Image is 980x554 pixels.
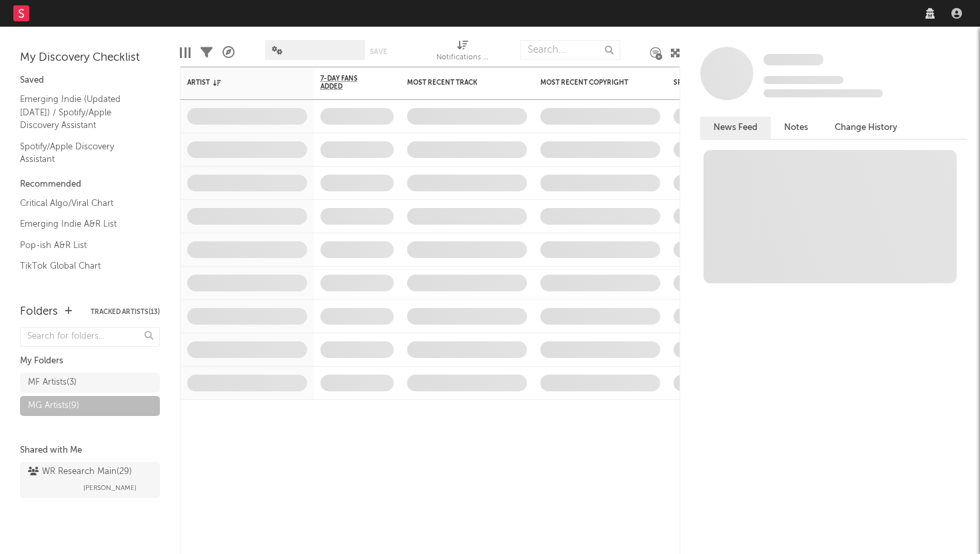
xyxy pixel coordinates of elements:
[20,196,147,211] a: Critical Algo/Viral Chart
[28,464,132,480] div: WR Research Main ( 29 )
[370,48,387,55] button: Save
[91,309,160,315] button: Tracked Artists(13)
[20,462,160,498] a: WR Research Main(29)[PERSON_NAME]
[28,375,77,391] div: MF Artists ( 3 )
[20,217,147,231] a: Emerging Indie A&R List
[540,79,640,87] div: Most Recent Copyright
[20,259,147,273] a: TikTok Global Chart
[520,40,620,60] input: Search...
[20,92,147,133] a: Emerging Indie (Updated [DATE]) / Spotify/Apple Discovery Assistant
[821,117,911,139] button: Change History
[20,139,147,167] a: Spotify/Apple Discovery Assistant
[436,33,490,72] div: Notifications (Artist)
[180,33,191,72] div: Edit Columns
[187,79,287,87] div: Artist
[320,75,374,91] span: 7-Day Fans Added
[20,353,160,369] div: My Folders
[201,33,213,72] div: Filters
[771,117,821,139] button: Notes
[20,396,160,416] a: MG Artists(9)
[20,280,147,295] a: Recommended For You
[700,117,771,139] button: News Feed
[763,54,823,65] span: Some Artist
[20,443,160,459] div: Shared with Me
[20,327,160,347] input: Search for folders...
[20,177,160,193] div: Recommended
[83,480,137,496] span: [PERSON_NAME]
[20,50,160,66] div: My Discovery Checklist
[223,33,235,72] div: A&R Pipeline
[436,50,490,66] div: Notifications (Artist)
[20,304,58,320] div: Folders
[20,238,147,253] a: Pop-ish A&R List
[28,398,79,414] div: MG Artists ( 9 )
[20,73,160,89] div: Saved
[407,79,507,87] div: Most Recent Track
[763,89,883,97] span: 0 fans last week
[674,79,773,87] div: Spotify Monthly Listeners
[763,76,843,84] span: Tracking Since: [DATE]
[20,373,160,393] a: MF Artists(3)
[763,53,823,67] a: Some Artist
